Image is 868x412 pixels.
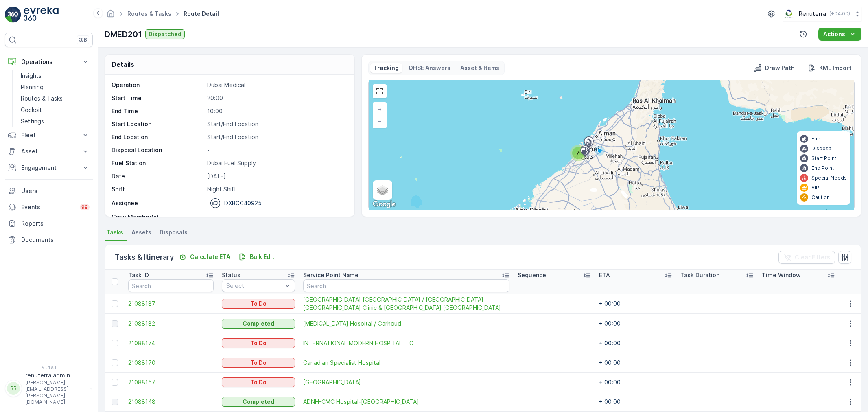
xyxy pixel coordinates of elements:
[570,145,586,161] div: 7
[5,160,93,176] button: Engagement
[595,353,676,373] td: + 00:00
[303,320,509,328] a: HMS Hospital / Garhoud
[811,136,822,142] p: Fuel
[778,251,835,264] button: Clear Filters
[577,150,579,156] span: 7
[207,146,346,154] p: -
[112,159,204,167] p: Fuel Station
[21,236,90,244] p: Documents
[145,29,185,39] button: Dispatched
[680,271,719,279] p: Task Duration
[115,252,174,263] p: Tasks & Itinerary
[112,300,118,307] div: Toggle Row Selected
[750,63,798,73] button: Draw Path
[5,183,93,199] a: Users
[112,399,118,405] div: Toggle Row Selected
[371,199,398,210] a: Open this area in Google Maps (opens a new window)
[811,184,819,191] p: VIP
[783,7,861,21] button: Renuterra(+04:00)
[783,9,796,18] img: Screenshot_2024-07-26_at_13.33.01.png
[128,271,149,279] p: Task ID
[25,379,86,405] p: [PERSON_NAME][EMAIL_ADDRESS][PERSON_NAME][DOMAIN_NAME]
[250,359,267,367] p: To Do
[243,398,274,406] p: Completed
[303,359,509,367] span: Canadian Specialist Hospital
[207,120,346,128] p: Start/End Location
[17,104,93,116] a: Cockpit
[112,340,118,346] div: Toggle Row Selected
[595,314,676,333] td: + 00:00
[207,94,346,102] p: 20:00
[303,378,509,386] a: Al Zahra Hospital
[21,219,90,228] p: Reports
[222,358,295,368] button: To Do
[17,70,93,81] a: Insights
[112,59,134,69] p: Details
[5,7,21,23] img: logo
[303,296,509,312] a: Dubai London / Dubai London Clinic & Speciality Hospital Jumeirah Al Safa
[128,378,214,386] span: 21088157
[207,107,346,115] p: 10:00
[207,133,346,141] p: Start/End Location
[112,107,204,115] p: End Time
[21,131,77,139] p: Fleet
[112,81,204,89] p: Operation
[303,279,509,292] input: Search
[303,339,509,347] a: INTERNATIONAL MODERN HOSPITAL LLC
[81,204,88,210] p: 99
[795,253,830,261] p: Clear Filters
[378,105,382,112] span: +
[369,80,854,210] div: 0
[127,10,171,17] a: Routes & Tasks
[303,398,509,406] span: ADNH-CMC Hospital-[GEOGRAPHIC_DATA]
[250,300,267,308] p: To Do
[5,371,93,405] button: RRrenuterra.admin[PERSON_NAME][EMAIL_ADDRESS][PERSON_NAME][DOMAIN_NAME]
[112,213,204,221] p: Crew Member(s)
[374,103,386,115] a: Zoom In
[222,299,295,309] button: To Do
[374,115,386,127] a: Zoom Out
[250,378,267,386] p: To Do
[207,185,346,193] p: Night Shift
[21,94,63,103] p: Routes & Tasks
[21,147,77,156] p: Asset
[207,213,346,221] p: -
[128,320,214,328] a: 21088182
[112,94,204,102] p: Start Time
[222,397,295,407] button: Completed
[207,159,346,167] p: Dubai Fuel Supply
[250,339,267,347] p: To Do
[5,143,93,160] button: Asset
[762,271,801,279] p: Time Window
[303,320,509,328] span: [MEDICAL_DATA] Hospital / Garhoud
[128,279,214,292] input: Search
[374,64,399,72] p: Tracking
[222,271,241,279] p: Status
[112,185,204,193] p: Shift
[112,172,204,180] p: Date
[128,359,214,367] a: 21088170
[595,373,676,392] td: + 00:00
[829,11,850,17] p: ( +04:00 )
[128,300,214,308] a: 21088187
[5,54,93,70] button: Operations
[106,12,115,19] a: Homepage
[106,228,123,237] span: Tasks
[149,30,181,38] p: Dispatched
[25,371,86,379] p: renuterra.admin
[21,83,44,91] p: Planning
[222,319,295,329] button: Completed
[409,64,450,72] p: QHSE Answers
[128,339,214,347] a: 21088174
[250,253,274,261] p: Bulk Edit
[79,37,87,43] p: ⌘B
[207,81,346,89] p: Dubai Medical
[112,133,204,141] p: End Location
[460,64,499,72] p: Asset & Items
[595,392,676,412] td: + 00:00
[811,145,833,152] p: Disposal
[765,64,795,72] p: Draw Path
